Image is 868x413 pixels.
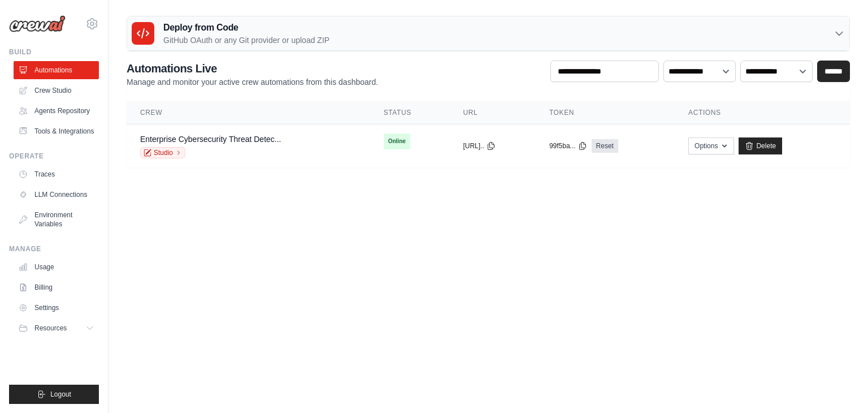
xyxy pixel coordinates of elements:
a: Traces [14,165,99,183]
a: Enterprise Cybersecurity Threat Detec... [140,135,281,144]
button: 99f5ba... [549,141,587,150]
div: Manage [9,244,99,253]
h3: Deploy from Code [163,21,329,35]
a: Settings [14,299,99,317]
a: Automations [14,61,99,79]
a: Usage [14,258,99,276]
button: Options [688,137,734,154]
div: Build [9,48,99,57]
a: Delete [739,137,782,154]
div: Operate [9,152,99,161]
th: Token [536,101,675,124]
a: Agents Repository [14,102,99,120]
a: Environment Variables [14,206,99,233]
p: GitHub OAuth or any Git provider or upload ZIP [163,35,329,46]
span: Resources [34,324,67,333]
a: Crew Studio [14,81,99,100]
th: Actions [675,101,850,124]
th: Status [370,101,450,124]
span: Logout [50,390,71,399]
a: Studio [140,147,185,158]
a: Billing [14,278,99,296]
button: Resources [14,319,99,337]
p: Manage and monitor your active crew automations from this dashboard. [127,76,378,88]
span: Online [384,134,410,149]
a: Tools & Integrations [14,122,99,140]
a: Reset [592,139,618,153]
th: URL [449,101,536,124]
th: Crew [127,101,370,124]
button: Logout [9,385,99,404]
a: LLM Connections [14,186,99,204]
h2: Automations Live [127,61,378,76]
img: Logo [9,15,66,32]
